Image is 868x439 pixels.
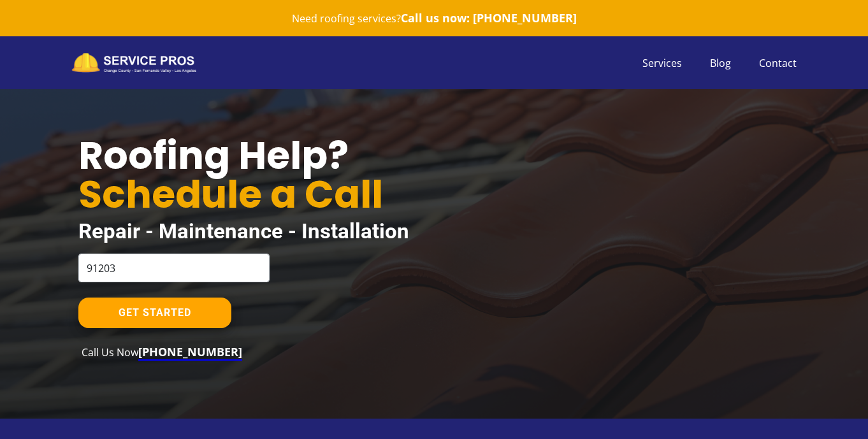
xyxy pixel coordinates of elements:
[78,254,270,282] input: Please Enter Your Zip
[78,219,547,244] h2: Repair - Maintenance - Installation
[138,344,242,361] a: [PHONE_NUMBER]
[78,129,383,221] span: Roofing Help?
[702,50,739,76] a: Blog
[751,50,804,76] a: Contact
[82,343,547,361] p: Call Us Now
[401,10,577,25] a: Call us now: [PHONE_NUMBER]
[64,40,204,80] img: Easy Roofing Installation
[635,50,690,76] a: Services
[78,298,231,328] a: GET STARTED
[78,168,383,221] span: Schedule a Call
